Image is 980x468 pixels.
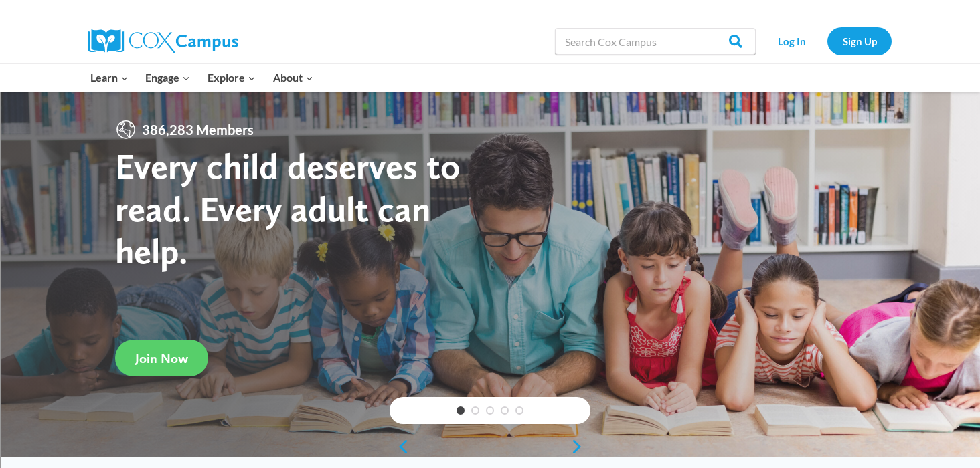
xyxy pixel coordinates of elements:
[82,64,321,92] nav: Primary Navigation
[762,27,821,55] a: Log In
[208,69,256,86] span: Explore
[555,28,756,55] input: Search Cox Campus
[145,69,190,86] span: Engage
[273,69,313,86] span: About
[90,69,129,86] span: Learn
[88,29,238,53] img: Cox Campus
[827,27,892,55] a: Sign Up
[762,27,892,55] nav: Secondary Navigation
